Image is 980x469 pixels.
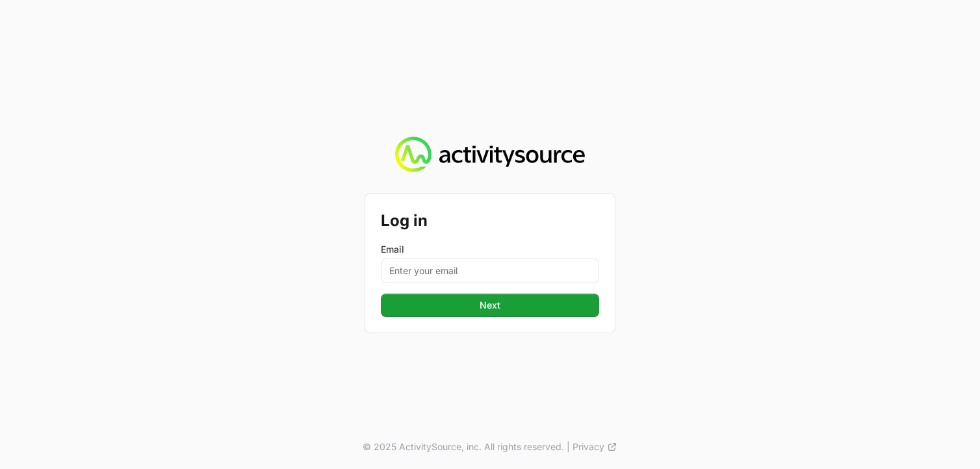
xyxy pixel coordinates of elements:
span: | [567,440,570,453]
img: Activity Source [395,136,584,173]
a: Privacy [573,440,617,453]
button: Next [381,294,599,317]
label: Email [381,243,599,256]
h2: Log in [381,209,599,233]
input: Enter your email [381,259,599,283]
p: © 2025 ActivitySource, inc. All rights reserved. [363,440,564,453]
span: Next [389,298,591,313]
